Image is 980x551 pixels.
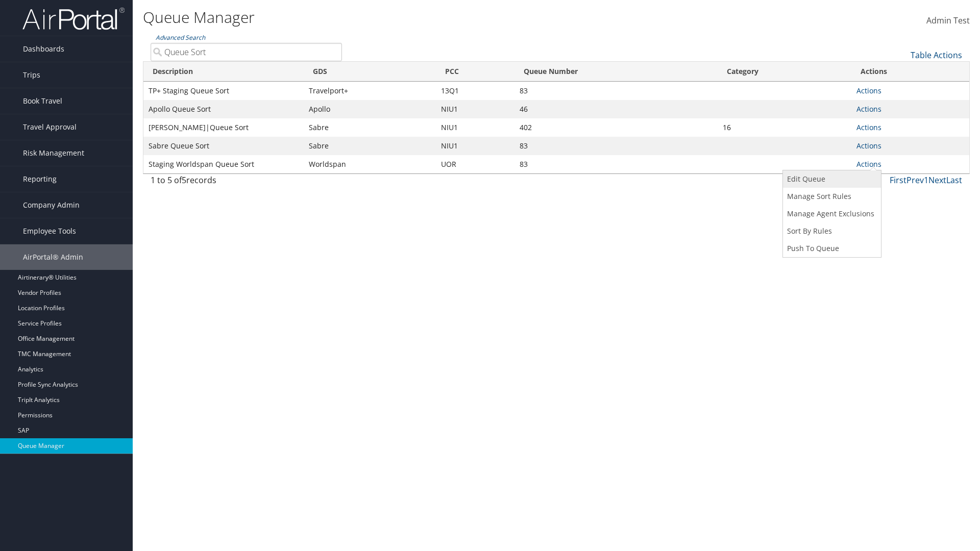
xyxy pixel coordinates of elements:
[514,82,718,100] td: 83
[143,100,304,118] td: Apollo Queue Sort
[151,43,342,61] input: Advanced Search
[436,137,514,155] td: NIU1
[718,118,851,137] td: 16
[436,155,514,173] td: UOR
[514,62,718,82] th: Queue Number: activate to sort column ascending
[856,104,881,114] a: Actions
[851,62,969,82] th: Actions
[23,192,80,218] span: Company Admin
[911,49,962,61] a: Table Actions
[856,141,881,151] a: Actions
[23,244,83,270] span: AirPortal® Admin
[924,174,928,186] a: 1
[783,188,878,205] a: Manage Sort Rules
[22,7,125,31] img: airportal-logo.png
[304,62,436,82] th: GDS: activate to sort column ascending
[783,205,878,222] a: Manage Agent Exclusions
[304,155,436,173] td: Worldspan
[143,118,304,137] td: [PERSON_NAME]|Queue Sort
[156,33,205,42] a: Advanced Search
[514,100,718,118] td: 46
[514,118,718,137] td: 402
[143,62,304,82] th: Description: activate to sort column ascending
[143,82,304,100] td: TP+ Staging Queue Sort
[436,82,514,100] td: 13Q1
[304,82,436,100] td: Travelport+
[436,118,514,137] td: NIU1
[783,170,878,188] a: Edit Queue
[928,174,946,186] a: Next
[23,218,76,244] span: Employee Tools
[23,166,57,192] span: Reporting
[906,174,924,186] a: Prev
[783,222,878,240] a: Sort Using Queue's Rules
[143,7,694,28] h1: Queue Manager
[856,159,881,169] a: Actions
[946,174,962,186] a: Last
[856,122,881,132] a: Actions
[23,62,40,88] span: Trips
[890,174,906,186] a: First
[23,36,64,62] span: Dashboards
[304,118,436,137] td: Sabre
[514,137,718,155] td: 83
[926,5,970,37] a: Admin Test
[151,174,342,191] div: 1 to 5 of records
[304,100,436,118] td: Apollo
[23,140,84,166] span: Risk Management
[182,174,186,186] span: 5
[143,137,304,155] td: Sabre Queue Sort
[23,88,62,114] span: Book Travel
[718,62,851,82] th: Category: activate to sort column ascending
[514,155,718,173] td: 83
[23,114,77,140] span: Travel Approval
[436,62,514,82] th: PCC: activate to sort column ascending
[436,100,514,118] td: NIU1
[856,86,881,95] a: Actions
[783,240,878,257] a: Push To Queue
[926,15,970,26] span: Admin Test
[304,137,436,155] td: Sabre
[143,155,304,173] td: Staging Worldspan Queue Sort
